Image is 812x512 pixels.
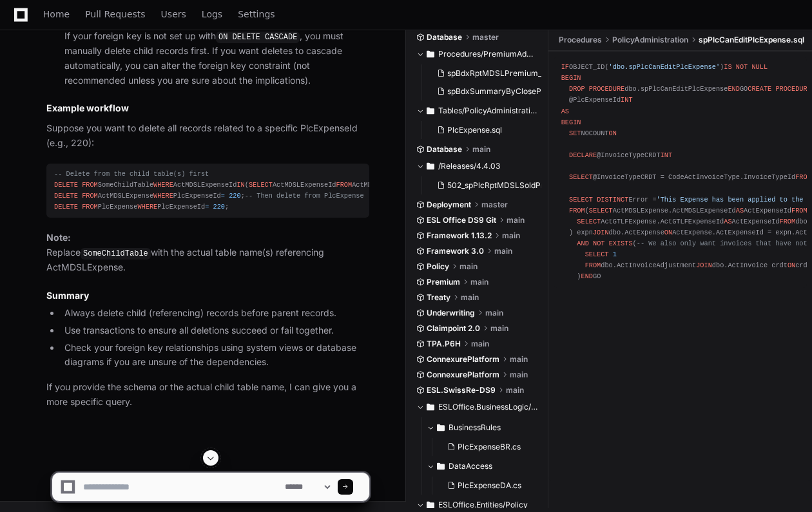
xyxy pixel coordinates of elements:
span: main [461,292,479,303]
p: If you provide the schema or the actual child table name, I can give you a more specific query. [46,380,369,410]
button: spBdxRptMDSLPremium_FairmontExport.sql [432,64,541,82]
h3: Summary [46,289,369,302]
span: EXISTS [609,240,633,247]
p: If your foreign key is not set up with , you must manually delete child records first. If you wan... [64,14,369,88]
span: Procedures [559,35,602,45]
button: spBdxSummaryByClosePeriod.sql [432,82,541,100]
span: spPlcCanEditPlcExpense.sql [699,35,804,45]
span: Logs [202,10,222,18]
span: Tables/PolicyAdministration [438,106,539,116]
span: ESL Office DS9 Git [427,215,496,225]
span: ESL.SwissRe-DS9 [427,385,496,395]
div: OBJECT_ID( ) dbo.spPlcCanEditPlcExpense GO dbo.spPlcCanEditPlcExpense @PlcExpenseId NOCOUNT @Invo... [561,62,799,283]
span: -- Delete from the child table(s) first [54,170,209,178]
span: FROM [569,206,585,214]
span: main [471,339,489,349]
span: END [581,272,592,280]
span: Procedures/PremiumAdministration [438,49,539,59]
span: FROM [82,203,98,211]
span: NULL [751,63,768,71]
span: spBdxSummaryByClosePeriod.sql [447,86,572,97]
span: master [481,200,508,210]
button: Procedures/PremiumAdministration [416,44,539,64]
span: main [506,385,524,395]
span: INT [661,151,672,159]
button: BusinessRules [427,417,539,438]
span: main [459,261,478,272]
span: FROM [82,181,98,189]
span: AND [577,240,588,247]
span: Database [427,144,462,155]
span: 502_spPlcRptMDSLSoldPremiumBdxExport.sql [447,180,619,191]
span: = [221,192,225,200]
span: Pull Requests [85,10,145,18]
svg: Directory [437,420,445,435]
span: ESLOffice.BusinessLogic/Policy [438,402,539,412]
code: SomeChildTable [81,248,151,260]
span: Policy [427,261,449,272]
span: CREATE [748,85,771,93]
span: 220 [229,192,240,200]
li: Use transactions to ensure all deletions succeed or fail together. [61,323,369,338]
span: WHERE [137,203,157,211]
button: PlcExpense.sql [432,121,531,139]
button: ESLOffice.BusinessLogic/Policy [416,397,539,417]
span: TPA.P6H [427,339,461,349]
span: DELETE [54,192,78,200]
span: SELECT [249,181,273,189]
li: Check your foreign key relationships using system views or database diagrams if you are unsure of... [61,341,369,370]
svg: Directory [427,46,434,62]
h3: Example workflow [46,102,369,115]
span: = [205,203,209,211]
span: BusinessRules [449,422,501,433]
span: 220 [213,203,225,211]
span: main [510,354,528,365]
span: NOT [593,240,604,247]
span: main [507,215,525,225]
span: INT [621,96,632,104]
span: IN [237,181,244,189]
span: PROCEDURE [589,85,624,93]
span: Underwriting [427,308,475,318]
span: SELECT [569,173,593,181]
svg: Directory [427,158,434,174]
span: SET [569,129,581,137]
svg: Directory [427,399,434,415]
span: SELECT [569,195,593,203]
strong: Note: [46,232,71,243]
span: FROM [336,181,352,189]
span: master [472,32,499,43]
span: AS [561,107,569,115]
span: WHERE [153,181,173,189]
li: Always delete child (referencing) records before parent records. [61,306,369,321]
button: 502_spPlcRptMDSLSoldPremiumBdxExport.sql [432,176,541,194]
span: -- Then delete from PlcExpense [245,192,364,200]
span: PlcExpense.sql [447,125,502,135]
span: Deployment [427,200,471,210]
span: main [494,246,512,256]
span: SELECT [589,206,613,214]
span: DECLARE [569,151,597,159]
span: main [470,277,488,287]
span: 'This Expense has been applied to the ' [657,195,811,203]
span: spBdxRptMDSLPremium_FairmontExport.sql [447,68,610,79]
button: Tables/PolicyAdministration [416,100,539,121]
span: main [490,323,508,334]
span: AS [724,217,731,225]
span: DROP [569,85,585,93]
p: Replace with the actual table name(s) referencing ActMDSLExpense. [46,231,369,275]
span: END [728,85,739,93]
span: DELETE [54,181,78,189]
span: IS [724,63,731,71]
span: JOIN [593,228,609,236]
span: 1 [613,251,617,258]
span: PolicyAdministration [612,35,688,45]
button: /Releases/4.4.03 [416,156,539,176]
span: ON [788,261,795,269]
code: ON DELETE CASCADE [216,32,300,43]
span: main [472,144,490,155]
span: FROM [795,173,811,181]
span: Claimpoint 2.0 [427,323,480,334]
span: ON [609,129,617,137]
span: Users [161,10,186,18]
